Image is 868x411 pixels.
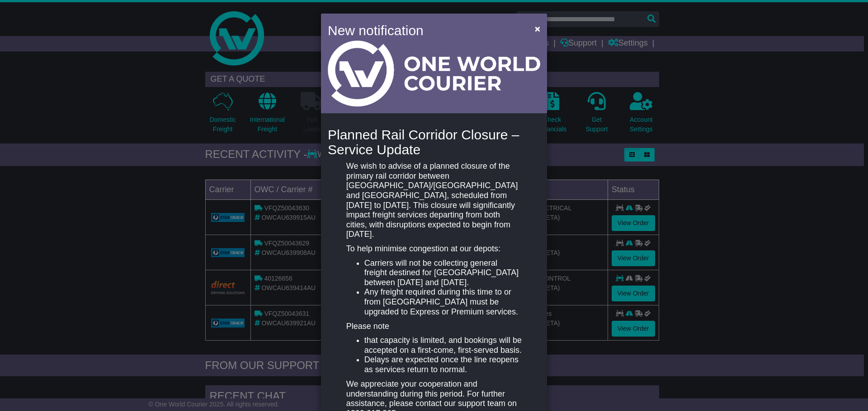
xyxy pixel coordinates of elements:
li: Any freight required during this time to or from [GEOGRAPHIC_DATA] must be upgraded to Express or... [364,287,522,317]
li: Delays are expected once the line reopens as services return to normal. [364,355,522,374]
li: that capacity is limited, and bookings will be accepted on a first-come, first-served basis. [364,336,522,355]
h4: New notification [328,20,522,41]
p: To help minimise congestion at our depots: [346,244,522,254]
p: Please note [346,322,522,332]
img: Light [328,41,540,106]
span: × [535,23,540,34]
p: We wish to advise of a planned closure of the primary rail corridor between [GEOGRAPHIC_DATA]/[GE... [346,162,522,240]
h4: Planned Rail Corridor Closure – Service Update [328,127,540,157]
li: Carriers will not be collecting general freight destined for [GEOGRAPHIC_DATA] between [DATE] and... [364,259,522,288]
button: Close [530,19,545,38]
